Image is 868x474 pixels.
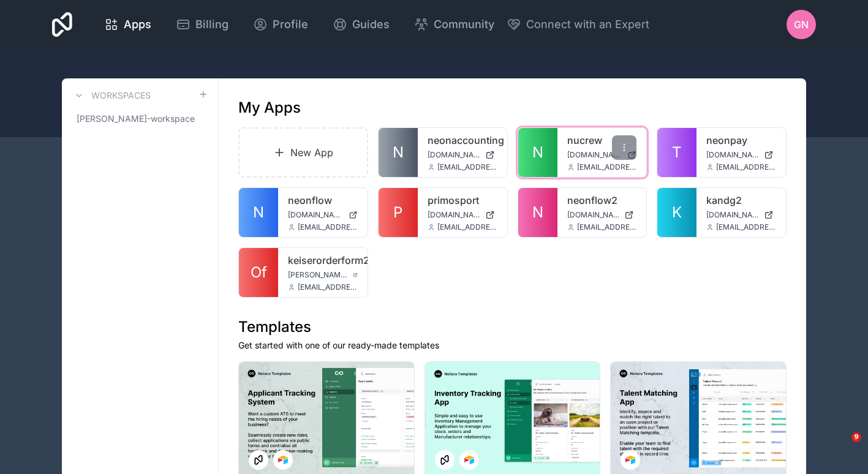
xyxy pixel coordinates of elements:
span: [DOMAIN_NAME] [567,210,620,220]
a: [DOMAIN_NAME] [706,210,776,220]
img: Airtable Logo [278,455,288,465]
span: [PERSON_NAME][DOMAIN_NAME] [288,270,348,280]
span: [DOMAIN_NAME] [288,210,344,220]
a: K [657,188,696,237]
iframe: Intercom live chat [826,432,856,462]
a: T [657,128,696,177]
a: [DOMAIN_NAME] [567,150,637,160]
span: Profile [273,16,308,33]
span: Of [251,263,267,282]
a: Apps [94,11,161,38]
span: N [532,203,543,222]
a: Community [404,11,504,38]
span: [EMAIL_ADDRESS][DOMAIN_NAME] [577,222,637,232]
span: [DOMAIN_NAME] [706,210,759,220]
a: Of [239,248,278,297]
a: New App [238,127,368,178]
span: [EMAIL_ADDRESS][DOMAIN_NAME] [298,282,358,292]
a: [DOMAIN_NAME] [706,150,776,160]
span: [EMAIL_ADDRESS][DOMAIN_NAME] [437,222,497,232]
a: primosport [428,193,497,208]
a: [PERSON_NAME]-workspace [72,108,208,130]
a: keiserorderform2 [288,253,358,268]
span: Billing [195,16,228,33]
a: Guides [323,11,399,38]
a: P [379,188,418,237]
a: N [518,128,557,177]
a: [PERSON_NAME][DOMAIN_NAME] [288,270,358,280]
h1: Templates [238,317,787,337]
span: Guides [352,16,390,33]
a: Workspaces [72,88,151,103]
a: [DOMAIN_NAME] [428,210,497,220]
span: [EMAIL_ADDRESS][DOMAIN_NAME] [437,162,497,172]
a: Profile [243,11,318,38]
img: Airtable Logo [625,455,635,465]
a: neonflow [288,193,358,208]
a: [DOMAIN_NAME] [428,150,497,160]
span: Connect with an Expert [526,16,649,33]
span: T [672,143,682,162]
a: [DOMAIN_NAME] [288,210,358,220]
span: [DOMAIN_NAME] [428,150,480,160]
span: Apps [124,16,151,33]
span: N [253,203,264,222]
a: N [239,188,278,237]
span: N [532,143,543,162]
span: N [393,143,404,162]
a: N [518,188,557,237]
h1: My Apps [238,98,301,118]
p: Get started with one of our ready-made templates [238,339,787,352]
span: [EMAIL_ADDRESS][DOMAIN_NAME] [716,222,776,232]
a: neonpay [706,133,776,148]
span: [EMAIL_ADDRESS][DOMAIN_NAME] [298,222,358,232]
span: P [393,203,402,222]
span: GN [794,17,809,32]
button: Connect with an Expert [507,16,649,33]
img: Airtable Logo [464,455,474,465]
span: [EMAIL_ADDRESS][DOMAIN_NAME] [577,162,637,172]
a: Billing [166,11,238,38]
a: kandg2 [706,193,776,208]
a: neonaccounting [428,133,497,148]
span: [EMAIL_ADDRESS][DOMAIN_NAME] [716,162,776,172]
a: nucrew [567,133,637,148]
span: [DOMAIN_NAME] [567,150,623,160]
span: Community [434,16,494,33]
a: neonflow2 [567,193,637,208]
span: [PERSON_NAME]-workspace [77,113,195,125]
span: K [672,203,682,222]
a: [DOMAIN_NAME] [567,210,637,220]
h3: Workspaces [91,89,151,102]
span: 9 [851,432,861,442]
a: N [379,128,418,177]
span: [DOMAIN_NAME] [428,210,480,220]
span: [DOMAIN_NAME] [706,150,759,160]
